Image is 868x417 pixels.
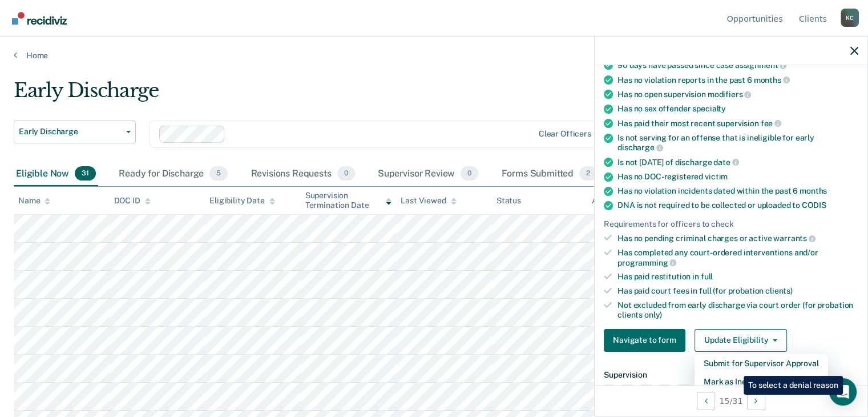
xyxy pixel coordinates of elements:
[595,386,867,416] div: 15 / 31
[579,166,597,181] span: 2
[617,172,858,182] div: Has no DOC-registered
[617,248,858,267] div: Has completed any court-ordered interventions and/or
[617,104,858,114] div: Has no sex offender
[617,258,676,267] span: programming
[305,191,392,210] div: Supervision Termination Date
[695,329,787,352] button: Update Eligibility
[604,370,858,380] dt: Supervision
[695,354,828,372] button: Submit for Supervisor Approval
[604,219,858,229] div: Requirements for officers to check
[209,196,275,206] div: Eligibility Date
[14,50,854,61] a: Home
[496,196,521,206] div: Status
[376,162,481,187] div: Supervisor Review
[14,162,98,187] div: Eligible Now
[695,354,828,391] div: Dropdown Menu
[617,286,858,296] div: Has paid court fees in full (for probation
[802,201,826,210] span: CODIS
[841,9,859,27] button: Profile dropdown button
[617,60,858,70] div: 90 days have passed since case
[617,89,858,99] div: Has no open supervision
[18,196,50,206] div: Name
[754,75,790,85] span: months
[617,233,858,243] div: Has no pending criminal charges or active
[592,196,645,206] div: Assigned to
[773,234,815,243] span: warrants
[617,75,858,85] div: Has no violation reports in the past 6
[705,172,728,181] span: victim
[604,329,685,352] button: Navigate to form
[114,196,151,206] div: DOC ID
[765,286,793,295] span: clients)
[499,162,599,187] div: Forms Submitted
[800,186,827,195] span: months
[401,196,456,206] div: Last Viewed
[617,300,858,320] div: Not excluded from early discharge via court order (for probation clients
[829,378,857,406] div: Open Intercom Messenger
[617,143,663,152] span: discharge
[14,79,665,111] div: Early Discharge
[735,61,786,70] span: assignment
[461,166,478,181] span: 0
[617,201,858,210] div: DNA is not required to be collected or uploaded to
[617,118,858,129] div: Has paid their most recent supervision
[695,372,828,391] button: Mark as Ineligible
[19,127,122,137] span: Early Discharge
[713,158,738,167] span: date
[761,119,781,128] span: fee
[697,392,715,410] button: Previous Opportunity
[604,329,690,352] a: Navigate to form link
[617,186,858,196] div: Has no violation incidents dated within the past 6
[747,392,765,410] button: Next Opportunity
[644,310,662,319] span: only)
[617,157,858,167] div: Is not [DATE] of discharge
[708,90,752,99] span: modifiers
[248,162,357,187] div: Revisions Requests
[12,12,67,25] img: Recidiviz
[692,104,726,113] span: specialty
[701,272,713,281] span: full
[617,272,858,282] div: Has paid restitution in
[617,133,858,153] div: Is not serving for an offense that is ineligible for early
[841,9,859,27] div: K C
[539,129,591,139] div: Clear officers
[337,166,355,181] span: 0
[116,162,230,187] div: Ready for Discharge
[209,166,228,181] span: 5
[75,166,96,181] span: 31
